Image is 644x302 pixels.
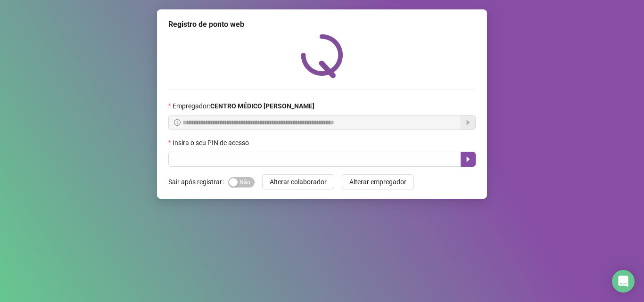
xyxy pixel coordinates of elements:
[342,174,414,189] button: Alterar empregador
[168,138,255,148] label: Insira o seu PIN de acesso
[168,19,476,30] div: Registro de ponto web
[168,174,228,189] label: Sair após registrar
[612,270,635,293] div: Open Intercom Messenger
[174,119,181,126] span: info-circle
[210,102,314,110] strong: CENTRO MÉDICO [PERSON_NAME]
[173,101,314,111] span: Empregador :
[464,155,472,163] span: caret-right
[262,174,334,189] button: Alterar colaborador
[349,177,406,187] span: Alterar empregador
[270,177,327,187] span: Alterar colaborador
[301,34,343,78] img: QRPoint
